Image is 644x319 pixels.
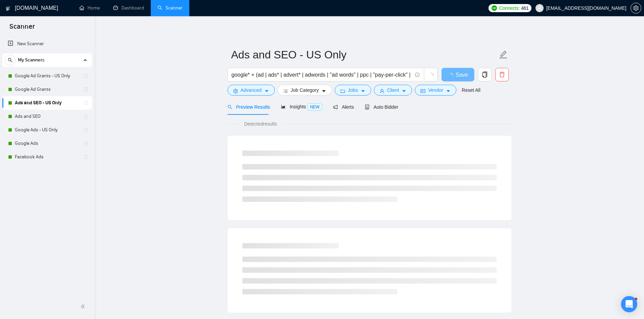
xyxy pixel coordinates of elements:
[15,150,79,164] a: Facebook Ads
[335,85,371,96] button: folderJobscaret-down
[83,100,89,106] span: holder
[83,127,89,133] span: holder
[456,71,468,79] span: Save
[239,120,282,128] span: Detected results
[233,88,238,94] span: setting
[83,114,89,119] span: holder
[83,154,89,160] span: holder
[6,3,10,14] img: logo
[5,55,16,65] button: search
[15,96,79,110] a: Ads and SEO - US Only
[496,72,508,78] span: delete
[18,53,45,67] span: My Scanners
[15,137,79,150] a: Google Ads
[387,86,399,94] span: Client
[630,5,641,11] a: setting
[264,88,269,94] span: caret-down
[348,86,358,94] span: Jobs
[15,110,79,123] a: Ads and SEO
[630,3,641,14] button: setting
[4,22,40,36] span: Scanner
[333,104,354,110] span: Alerts
[428,73,434,79] span: loading
[158,5,183,11] a: searchScanner
[8,37,87,51] a: New Scanner
[365,105,369,109] span: robot
[333,105,338,109] span: notification
[446,88,451,94] span: caret-down
[521,4,528,12] span: 461
[621,296,637,312] div: Open Intercom Messenger
[495,68,509,81] button: delete
[5,58,15,62] span: search
[291,86,319,94] span: Job Category
[402,88,406,94] span: caret-down
[15,83,79,96] a: Google Ad Grants
[281,104,286,109] span: area-chart
[340,88,345,94] span: folder
[428,86,443,94] span: Vendor
[365,104,398,110] span: Auto Bidder
[462,86,480,94] a: Reset All
[15,69,79,83] a: Google Ad Grants - US Only
[415,85,456,96] button: idcardVendorcaret-down
[281,104,322,109] span: Insights
[448,73,456,78] span: loading
[83,141,89,146] span: holder
[478,72,491,78] span: copy
[499,50,508,59] span: edit
[478,68,492,81] button: copy
[231,46,498,63] input: Scanner name...
[380,88,384,94] span: user
[113,5,144,11] a: dashboardDashboard
[421,88,425,94] span: idcard
[228,104,270,110] span: Preview Results
[15,123,79,137] a: Google Ads - US Only
[83,87,89,92] span: holder
[361,88,365,94] span: caret-down
[283,88,288,94] span: bars
[79,5,100,11] a: homeHome
[83,73,89,79] span: holder
[307,103,322,111] span: NEW
[278,85,332,96] button: barsJob Categorycaret-down
[415,73,420,77] span: info-circle
[232,71,412,79] input: Search Freelance Jobs...
[537,6,542,10] span: user
[2,53,92,164] li: My Scanners
[321,88,326,94] span: caret-down
[241,86,262,94] span: Advanced
[631,5,641,11] span: setting
[228,85,275,96] button: settingAdvancedcaret-down
[499,4,520,12] span: Connects:
[374,85,412,96] button: userClientcaret-down
[80,303,87,310] span: double-left
[442,68,474,81] button: Save
[228,105,232,109] span: search
[2,37,92,51] li: New Scanner
[492,5,497,11] img: upwork-logo.png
